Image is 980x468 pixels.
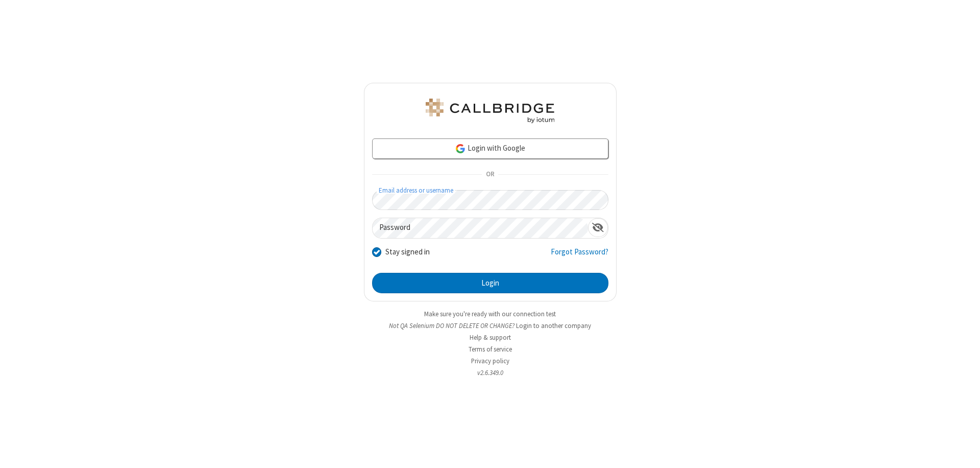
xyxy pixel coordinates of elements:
img: QA Selenium DO NOT DELETE OR CHANGE [424,99,556,123]
button: Login to another company [516,321,591,331]
button: Login [372,273,608,293]
span: OR [482,168,498,182]
div: Show password [588,218,608,237]
iframe: Chat [954,441,972,461]
a: Privacy policy [471,357,509,365]
label: Stay signed in [385,246,430,258]
a: Forgot Password? [551,246,608,266]
input: Email address or username [372,190,608,210]
a: Help & support [470,333,511,342]
img: google-icon.png [455,143,466,154]
a: Make sure you're ready with our connection test [424,310,556,318]
a: Login with Google [372,138,608,159]
li: Not QA Selenium DO NOT DELETE OR CHANGE? [364,321,617,331]
li: v2.6.349.0 [364,368,617,378]
a: Terms of service [469,345,512,354]
input: Password [373,218,588,238]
